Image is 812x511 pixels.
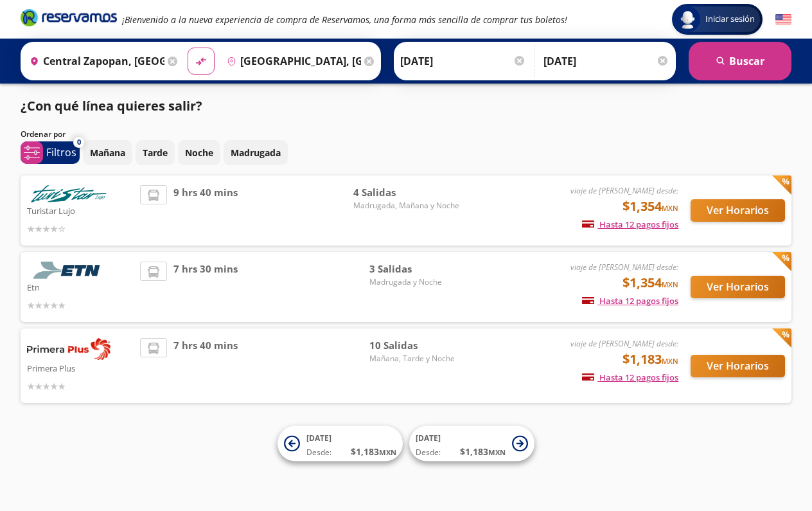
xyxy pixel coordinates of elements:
[24,45,164,77] input: Buscar Origen
[21,129,66,140] p: Ordenar por
[369,276,459,288] span: Madrugada y Noche
[400,45,526,77] input: Elegir Fecha
[543,45,669,77] input: Opcional
[662,280,678,289] small: MXN
[21,96,202,116] p: ¿Con qué línea quieres salir?
[173,262,238,312] span: 7 hrs 30 mins
[351,445,396,458] span: $ 1,183
[278,426,403,462] button: [DATE]Desde:$1,183MXN
[622,197,678,216] span: $1,354
[143,146,168,159] p: Tarde
[379,447,396,457] small: MXN
[662,203,678,213] small: MXN
[775,12,791,28] button: English
[27,279,134,294] p: Etn
[90,146,125,159] p: Mañana
[178,140,220,165] button: Noche
[582,295,678,307] span: Hasta 12 pagos fijos
[173,185,238,236] span: 9 hrs 40 mins
[21,141,80,164] button: 0Filtros
[570,185,678,196] em: viaje de [PERSON_NAME] desde:
[27,360,134,375] p: Primera Plus
[306,433,331,444] span: [DATE]
[662,356,678,366] small: MXN
[27,185,110,202] img: Turistar Lujo
[77,137,81,148] span: 0
[691,199,785,222] button: Ver Horarios
[224,140,288,165] button: Madrugada
[622,350,678,369] span: $1,183
[83,140,132,165] button: Mañana
[369,262,459,276] span: 3 Salidas
[27,262,110,279] img: Etn
[691,276,785,298] button: Ver Horarios
[691,355,785,377] button: Ver Horarios
[622,273,678,292] span: $1,354
[369,353,459,364] span: Mañana, Tarde y Noche
[570,262,678,273] em: viaje de [PERSON_NAME] desde:
[416,433,441,444] span: [DATE]
[173,338,238,393] span: 7 hrs 40 mins
[122,13,567,26] em: ¡Bienvenido a la nueva experiencia de compra de Reservamos, una forma más sencilla de comprar tus...
[306,447,331,458] span: Desde:
[27,202,134,218] p: Turistar Lujo
[570,338,678,349] em: viaje de [PERSON_NAME] desde:
[416,447,441,458] span: Desde:
[582,219,678,230] span: Hasta 12 pagos fijos
[582,372,678,383] span: Hasta 12 pagos fijos
[21,8,117,31] a: Brand Logo
[136,140,175,165] button: Tarde
[460,445,506,458] span: $ 1,183
[689,42,791,80] button: Buscar
[488,447,506,457] small: MXN
[222,45,362,77] input: Buscar Destino
[185,146,213,159] p: Noche
[369,338,459,353] span: 10 Salidas
[21,8,117,27] i: Brand Logo
[353,200,459,211] span: Madrugada, Mañana y Noche
[46,145,76,160] p: Filtros
[231,146,281,159] p: Madrugada
[700,13,760,26] span: Iniciar sesión
[27,338,110,360] img: Primera Plus
[353,185,459,200] span: 4 Salidas
[409,426,534,462] button: [DATE]Desde:$1,183MXN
